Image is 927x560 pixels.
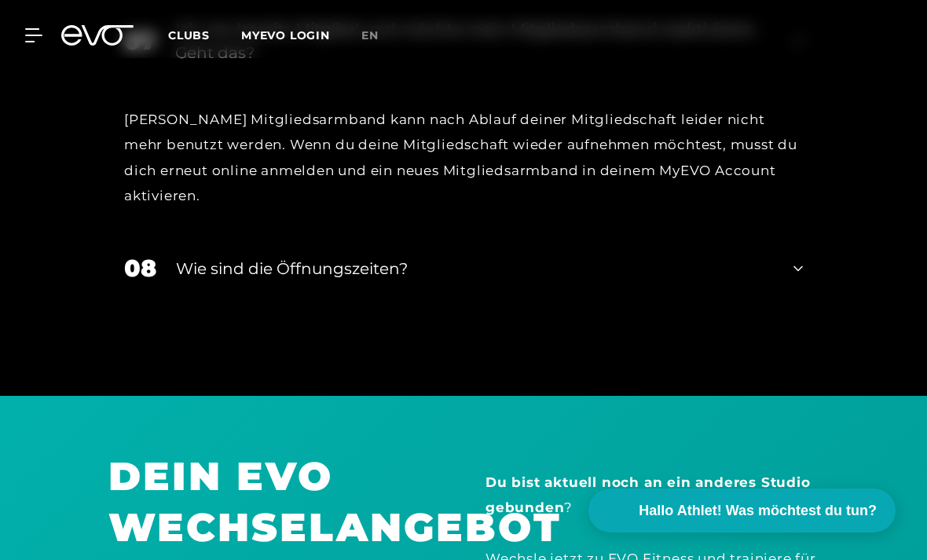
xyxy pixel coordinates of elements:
button: Hallo Athlet! Was möchtest du tun? [588,489,896,533]
h1: DEIN EVO WECHSELANGEBOT [108,451,442,553]
strong: Du bist aktuell noch an ein anderes Studio gebunden [485,474,811,515]
div: [PERSON_NAME] Mitgliedsarmband kann nach Ablauf deiner Mitgliedschaft leider nicht mehr benutzt w... [124,107,803,208]
div: Wie sind die Öffnungszeiten? [176,257,774,280]
a: MYEVO LOGIN [241,28,330,42]
span: en [361,28,379,42]
span: Clubs [168,28,210,42]
a: en [361,27,398,45]
a: Clubs [168,27,241,42]
div: 08 [124,251,156,286]
span: Hallo Athlet! Was möchtest du tun? [639,500,877,522]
